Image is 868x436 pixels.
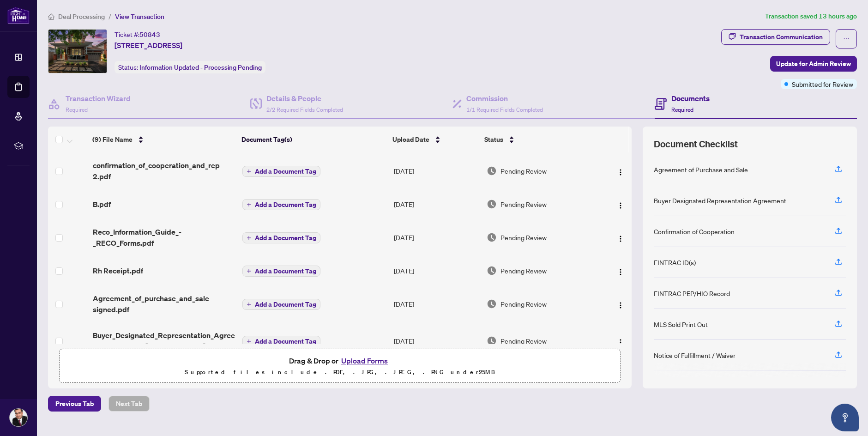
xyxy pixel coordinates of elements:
button: Logo [613,297,628,311]
span: View Transaction [115,12,164,21]
img: Document Status [487,299,497,309]
button: Add a Document Tag [242,232,320,244]
span: plus [247,339,251,344]
button: Add a Document Tag [242,232,320,243]
span: home [48,13,54,20]
button: Open asap [831,404,859,431]
button: Add a Document Tag [242,335,320,347]
td: [DATE] [390,152,483,189]
span: Document Checklist [654,138,738,151]
button: Logo [613,263,628,278]
span: Deal Processing [58,12,105,21]
span: Pending Review [500,266,547,276]
span: Drag & Drop orUpload FormsSupported files include .PDF, .JPG, .JPEG, .PNG under25MB [60,349,620,383]
span: Add a Document Tag [255,338,316,345]
span: Add a Document Tag [255,235,316,241]
td: [DATE] [390,285,483,322]
span: Buyer_Designated_Representation_Agreement_-_PropTx-[PERSON_NAME].pdf [93,330,235,352]
button: Logo [613,333,628,348]
button: Add a Document Tag [242,265,320,277]
span: plus [247,236,251,240]
img: Logo [617,302,624,309]
div: Ticket #: [115,29,160,40]
span: B.pdf [93,199,111,210]
p: Supported files include .PDF, .JPG, .JPEG, .PNG under 25 MB [65,367,615,378]
span: confirmation_of_cooperation_and_rep 2.pdf [93,160,235,182]
span: 2/2 Required Fields Completed [266,106,343,113]
span: Add a Document Tag [255,268,316,274]
span: Drag & Drop or [289,355,391,367]
div: Confirmation of Cooperation [654,226,735,236]
img: logo [7,7,30,24]
span: plus [247,269,251,273]
span: Upload Date [392,134,429,145]
button: Add a Document Tag [242,299,320,310]
button: Add a Document Tag [242,199,320,211]
td: [DATE] [390,189,483,219]
h4: Transaction Wizard [66,93,131,104]
button: Logo [613,230,628,245]
td: [DATE] [390,256,483,285]
img: Profile Icon [10,409,27,426]
img: Document Status [487,199,497,209]
button: Next Tab [108,396,150,412]
span: Add a Document Tag [255,301,316,308]
span: Reco_Information_Guide_-_RECO_Forms.pdf [93,226,235,248]
td: [DATE] [390,219,483,256]
button: Previous Tab [48,396,101,412]
img: Document Status [487,336,497,346]
h4: Details & People [266,93,343,104]
div: Buyer Designated Representation Agreement [654,195,786,206]
span: plus [247,302,251,307]
th: Document Tag(s) [238,127,388,152]
img: Document Status [487,232,497,242]
div: Transaction Communication [740,30,823,44]
span: plus [247,202,251,207]
img: Logo [617,268,624,276]
div: Notice of Fulfillment / Waiver [654,350,735,360]
span: Rh Receipt.pdf [93,265,143,276]
button: Logo [613,163,628,178]
button: Add a Document Tag [242,266,320,277]
span: Pending Review [500,299,547,309]
button: Upload Forms [338,355,391,367]
span: Agreement_of_purchase_and_sale signed.pdf [93,293,235,315]
th: Status [481,127,596,152]
span: Pending Review [500,166,547,176]
span: 50843 [139,30,160,39]
h4: Commission [466,93,543,104]
button: Add a Document Tag [242,199,320,210]
div: Agreement of Purchase and Sale [654,164,748,175]
img: Logo [617,235,624,242]
button: Add a Document Tag [242,165,320,177]
button: Update for Admin Review [770,56,857,72]
h4: Documents [671,93,710,104]
span: Pending Review [500,336,547,346]
span: Pending Review [500,232,547,242]
span: [STREET_ADDRESS] [115,40,182,51]
img: Logo [617,339,624,346]
img: IMG-X12287204_1.jpg [48,30,107,73]
button: Add a Document Tag [242,298,320,310]
span: Submitted for Review [792,79,853,89]
div: FINTRAC ID(s) [654,257,696,267]
span: Add a Document Tag [255,168,316,175]
button: Logo [613,197,628,212]
img: Logo [617,169,624,176]
button: Transaction Communication [721,29,830,45]
span: Add a Document Tag [255,201,316,208]
span: Information Updated - Processing Pending [139,63,262,72]
span: Update for Admin Review [776,56,851,71]
span: Required [671,106,693,113]
div: Status: [115,61,265,73]
article: Transaction saved 13 hours ago [765,11,857,22]
span: plus [247,169,251,174]
span: Previous Tab [55,396,94,411]
span: 1/1 Required Fields Completed [466,106,543,113]
div: MLS Sold Print Out [654,319,708,329]
span: ellipsis [843,36,850,42]
span: Pending Review [500,199,547,209]
button: Add a Document Tag [242,336,320,347]
span: Required [66,106,88,113]
div: FINTRAC PEP/HIO Record [654,288,730,298]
